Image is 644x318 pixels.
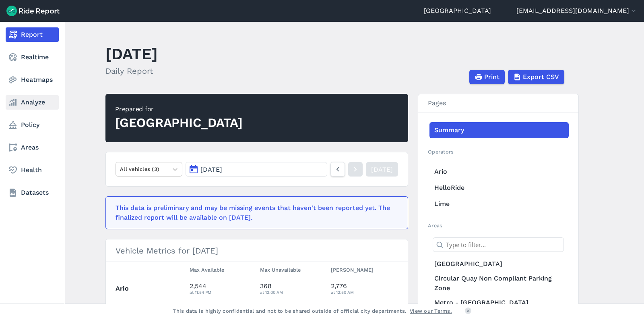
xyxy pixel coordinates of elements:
[6,27,59,42] a: Report
[260,281,324,296] div: 368
[6,163,59,177] a: Health
[418,94,578,112] h3: Pages
[469,70,505,84] button: Print
[190,265,224,275] button: Max Available
[115,104,243,114] div: Prepared for
[429,180,569,196] a: HelloRide
[105,65,158,77] h2: Daily Report
[6,50,59,64] a: Realtime
[190,281,254,296] div: 2,544
[429,196,569,212] a: Lime
[6,6,60,16] img: Ride Report
[508,70,564,84] button: Export CSV
[429,295,569,311] a: Metro - [GEOGRAPHIC_DATA]
[410,307,452,315] a: View our Terms.
[6,95,59,110] a: Analyze
[260,265,301,275] button: Max Unavailable
[429,256,569,272] a: [GEOGRAPHIC_DATA]
[260,289,324,296] div: at 12:00 AM
[331,265,374,273] span: [PERSON_NAME]
[331,289,398,296] div: at 12:50 AM
[105,43,158,65] h1: [DATE]
[260,265,301,273] span: Max Unavailable
[428,148,569,156] h2: Operators
[116,203,393,222] div: This data is preliminary and may be missing events that haven't been reported yet. The finalized ...
[366,162,398,177] a: [DATE]
[433,237,564,252] input: Type to filter...
[331,265,374,275] button: [PERSON_NAME]
[200,166,222,173] span: [DATE]
[186,162,327,177] button: [DATE]
[115,114,243,132] div: [GEOGRAPHIC_DATA]
[429,122,569,138] a: Summary
[331,281,398,296] div: 2,776
[516,6,638,16] button: [EMAIL_ADDRESS][DOMAIN_NAME]
[6,73,59,87] a: Heatmaps
[484,72,500,82] span: Print
[429,164,569,180] a: Ario
[190,265,224,273] span: Max Available
[424,6,491,16] a: [GEOGRAPHIC_DATA]
[523,72,559,82] span: Export CSV
[6,118,59,132] a: Policy
[6,185,59,200] a: Datasets
[429,272,569,295] a: Circular Quay Non Compliant Parking Zone
[116,278,186,300] th: Ario
[6,140,59,155] a: Areas
[190,289,254,296] div: at 11:54 PM
[106,239,408,262] h3: Vehicle Metrics for [DATE]
[428,222,569,229] h2: Areas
